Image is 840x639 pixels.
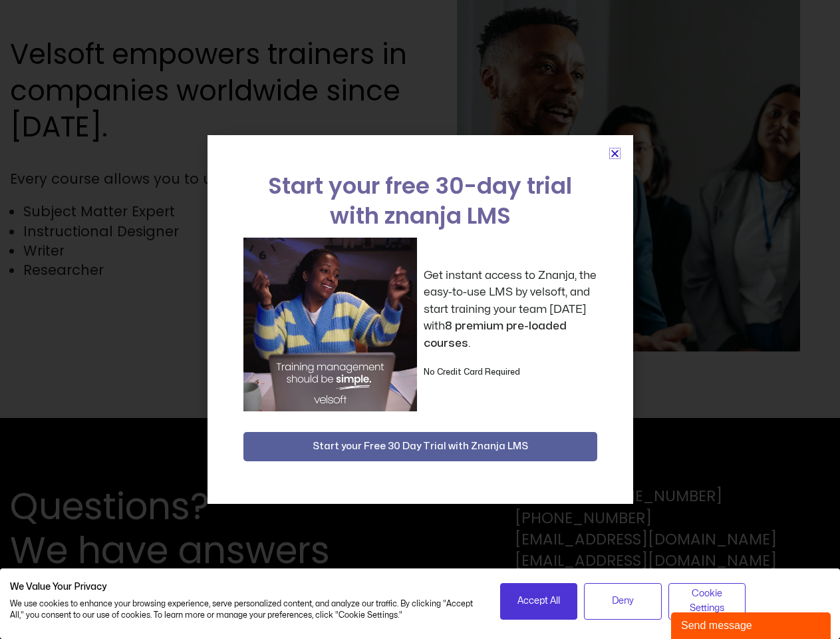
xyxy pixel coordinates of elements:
[610,148,620,158] a: Close
[517,594,560,608] span: Accept All
[677,586,738,616] span: Cookie Settings
[424,368,520,376] strong: No Credit Card Required
[10,581,480,593] h2: We Value Your Privacy
[243,171,597,231] h2: Start your free 30-day trial with znanja LMS
[584,583,662,620] button: Deny all cookies
[500,583,578,620] button: Accept all cookies
[612,594,634,608] span: Deny
[424,267,597,352] p: Get instant access to Znanja, the easy-to-use LMS by velsoft, and start training your team [DATE]...
[243,238,417,411] img: a woman sitting at her laptop dancing
[10,598,480,621] p: We use cookies to enhance your browsing experience, serve personalized content, and analyze our t...
[313,439,528,455] span: Start your Free 30 Day Trial with Znanja LMS
[671,610,833,639] iframe: chat widget
[424,320,567,349] strong: 8 premium pre-loaded courses
[243,432,597,461] button: Start your Free 30 Day Trial with Znanja LMS
[668,583,746,620] button: Adjust cookie preferences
